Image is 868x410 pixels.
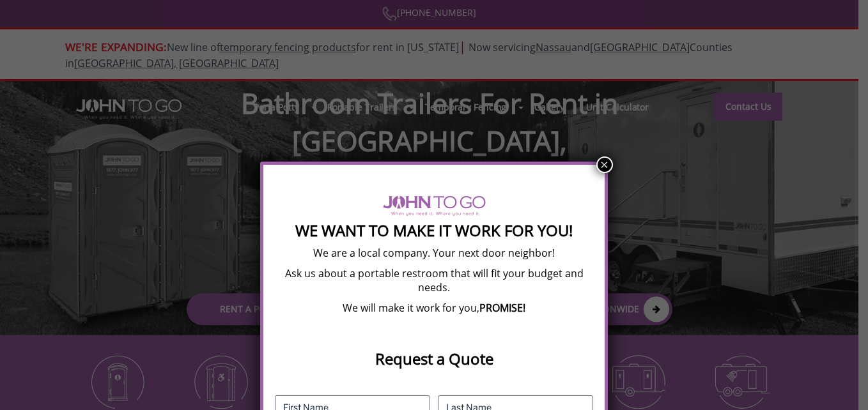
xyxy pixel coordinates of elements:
[275,266,593,294] p: Ask us about a portable restroom that will fit your budget and needs.
[383,195,486,216] img: logo of viptogo
[275,246,593,260] p: We are a local company. Your next door neighbor!
[596,156,613,173] button: Close
[275,301,593,315] p: We will make it work for you,
[375,348,493,369] strong: Request a Quote
[479,301,525,315] b: PROMISE!
[295,220,573,241] strong: We Want To Make It Work For You!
